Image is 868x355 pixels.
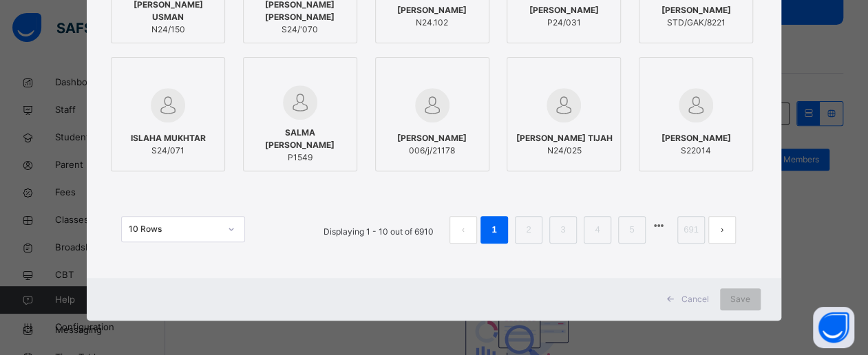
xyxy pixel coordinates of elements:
[131,132,206,144] span: ISLAHA MUKHTAR
[813,307,854,348] button: Open asap
[415,88,449,122] img: default.svg
[516,132,612,144] span: [PERSON_NAME] TIJAH
[251,127,350,151] span: SALMA [PERSON_NAME]
[397,144,467,157] span: 006/j/21178
[677,216,705,244] li: 691
[118,23,218,36] span: N24/150
[131,144,206,157] span: S24/071
[515,216,542,244] li: 2
[661,132,731,144] span: [PERSON_NAME]
[547,88,581,122] img: default.svg
[251,23,350,36] span: S24/'070
[487,221,500,239] a: 1
[251,151,350,164] span: P1549
[708,216,736,244] button: next page
[480,216,508,244] li: 1
[283,85,317,120] img: default.svg
[397,4,467,17] span: [PERSON_NAME]
[549,216,577,244] li: 3
[649,216,668,235] li: 向后 5 页
[625,221,638,239] a: 5
[129,223,220,235] div: 10 Rows
[618,216,646,244] li: 5
[681,293,709,305] span: Cancel
[679,88,713,122] img: default.svg
[449,216,477,244] button: prev page
[313,216,444,244] li: Displaying 1 - 10 out of 6910
[708,216,736,244] li: 下一页
[522,221,535,239] a: 2
[516,144,612,157] span: N24/025
[661,17,731,29] span: STD/GAK/8221
[661,144,731,157] span: S22014
[151,88,185,122] img: default.svg
[584,216,611,244] li: 4
[529,4,599,17] span: [PERSON_NAME]
[397,132,467,144] span: [PERSON_NAME]
[397,17,467,29] span: N24.102
[679,221,703,239] a: 691
[661,4,731,17] span: [PERSON_NAME]
[556,221,569,239] a: 3
[730,293,750,305] span: Save
[449,216,477,244] li: 上一页
[591,221,604,239] a: 4
[529,17,599,29] span: P24/031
